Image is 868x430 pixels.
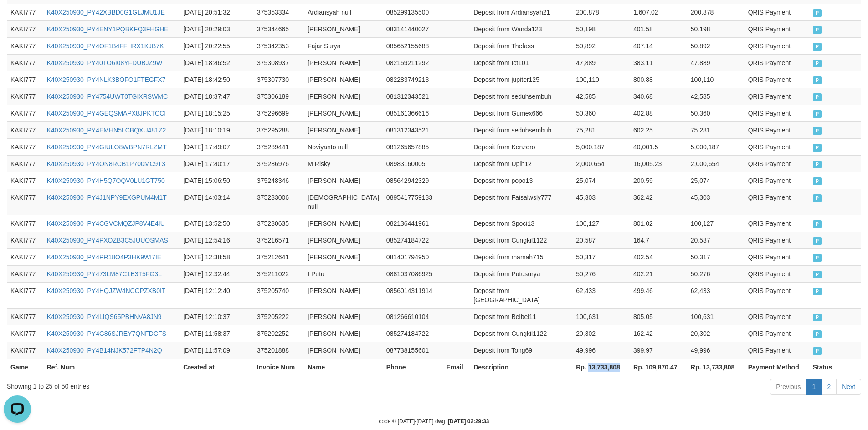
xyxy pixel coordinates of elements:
[7,282,43,308] td: KAKI777
[630,248,687,265] td: 402.54
[47,9,165,16] a: K40X250930_PY42XBBD0G1GLJMU1JE
[7,121,43,138] td: KAKI777
[180,215,253,232] td: [DATE] 13:52:50
[304,20,383,37] td: [PERSON_NAME]
[180,105,253,121] td: [DATE] 18:15:25
[470,121,572,138] td: Deposit from seduhsembuh
[47,313,162,320] a: K40X250930_PY4LIQS65PBHNVA8JN9
[304,248,383,265] td: [PERSON_NAME]
[180,4,253,20] td: [DATE] 20:51:32
[470,88,572,105] td: Deposit from seduhsembuh
[745,155,809,172] td: QRIS Payment
[572,88,630,105] td: 42,585
[180,232,253,248] td: [DATE] 12:54:16
[470,37,572,54] td: Deposit from Thefass
[253,155,304,172] td: 375286976
[745,359,809,375] th: Payment Method
[813,93,822,101] span: PAID
[7,265,43,282] td: KAKI777
[47,253,161,261] a: K40X250930_PY4PR18O4P3HK9WI7IE
[47,194,167,201] a: K40X250930_PY4J1NPY9EXGPUM4M1T
[383,308,443,325] td: 081266610104
[304,342,383,359] td: [PERSON_NAME]
[745,342,809,359] td: QRIS Payment
[572,325,630,342] td: 20,302
[180,172,253,189] td: [DATE] 15:06:50
[253,359,304,375] th: Invoice Num
[253,105,304,121] td: 375296699
[180,138,253,155] td: [DATE] 17:49:07
[821,379,837,395] a: 2
[7,54,43,71] td: KAKI777
[745,37,809,54] td: QRIS Payment
[836,379,861,395] a: Next
[572,20,630,37] td: 50,198
[572,121,630,138] td: 75,281
[687,265,745,282] td: 50,276
[383,4,443,20] td: 085299135500
[630,359,687,375] th: Rp. 109,870.47
[745,189,809,215] td: QRIS Payment
[47,177,165,184] a: K40X250930_PY4H5Q7OQV0LU1GT750
[572,215,630,232] td: 100,127
[379,418,489,425] small: code © [DATE]-[DATE] dwg |
[304,172,383,189] td: [PERSON_NAME]
[47,59,162,66] a: K40X250930_PY40TO6I08YFDUBJZ9W
[253,37,304,54] td: 375342353
[813,161,822,168] span: PAID
[180,20,253,37] td: [DATE] 20:29:03
[630,4,687,20] td: 1,607.02
[253,20,304,37] td: 375344665
[630,265,687,282] td: 402.21
[180,282,253,308] td: [DATE] 12:12:40
[572,155,630,172] td: 2,000,654
[745,265,809,282] td: QRIS Payment
[572,71,630,88] td: 100,110
[304,88,383,105] td: [PERSON_NAME]
[253,215,304,232] td: 375230635
[383,105,443,121] td: 085161366616
[572,54,630,71] td: 47,889
[470,308,572,325] td: Deposit from Belbel11
[304,71,383,88] td: [PERSON_NAME]
[180,189,253,215] td: [DATE] 14:03:14
[745,325,809,342] td: QRIS Payment
[180,248,253,265] td: [DATE] 12:38:58
[253,138,304,155] td: 375289441
[687,325,745,342] td: 20,302
[687,138,745,155] td: 5,000,187
[813,220,822,228] span: PAID
[630,88,687,105] td: 340.68
[687,88,745,105] td: 42,585
[745,308,809,325] td: QRIS Payment
[745,20,809,37] td: QRIS Payment
[470,4,572,20] td: Deposit from Ardiansyah21
[7,4,43,20] td: KAKI777
[572,172,630,189] td: 25,074
[687,54,745,71] td: 47,889
[687,308,745,325] td: 100,631
[304,325,383,342] td: [PERSON_NAME]
[383,215,443,232] td: 082136441961
[253,88,304,105] td: 375306189
[770,379,806,395] a: Previous
[47,25,169,33] a: K40X250930_PY4ENY1PQBKFQ3FHGHE
[470,54,572,71] td: Deposit from Ict101
[572,37,630,54] td: 50,892
[180,37,253,54] td: [DATE] 20:22:55
[470,232,572,248] td: Deposit from Cungkil1122
[4,4,31,31] button: Open LiveChat chat widget
[7,71,43,88] td: KAKI777
[630,71,687,88] td: 800.88
[383,37,443,54] td: 085652155688
[7,248,43,265] td: KAKI777
[383,138,443,155] td: 081265657885
[304,265,383,282] td: I Putu
[253,308,304,325] td: 375205222
[47,93,168,100] a: K40X250930_PY4754UWT0TGIXRSWMC
[304,54,383,71] td: [PERSON_NAME]
[7,20,43,37] td: KAKI777
[687,105,745,121] td: 50,360
[383,282,443,308] td: 0856014311914
[572,4,630,20] td: 200,878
